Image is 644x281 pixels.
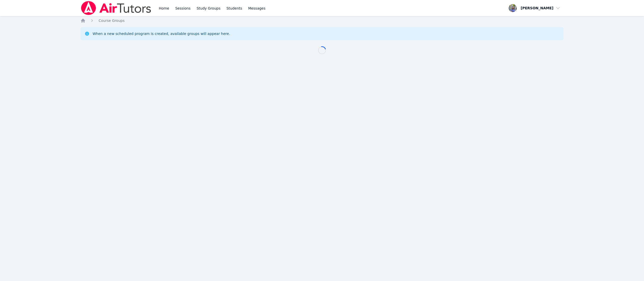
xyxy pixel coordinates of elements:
[93,31,230,36] div: When a new scheduled program is created, available groups will appear here.
[99,19,125,23] span: Course Groups
[99,18,125,23] a: Course Groups
[80,18,563,23] nav: Breadcrumb
[248,6,266,11] span: Messages
[80,1,152,15] img: Air Tutors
